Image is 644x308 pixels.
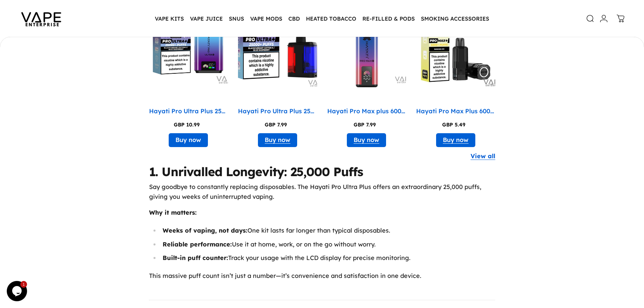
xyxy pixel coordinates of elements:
p: GBP 7.99 [265,121,287,129]
summary: VAPE KITS [152,11,187,26]
p: GBP 10.99 [174,121,200,129]
strong: Built-in puff counter: [163,254,228,262]
li: Track your usage with the LCD display for precise monitoring. [160,253,495,263]
summary: SNUS [226,11,247,26]
a: Buy now [443,135,469,145]
summary: CBD [285,11,303,26]
a: Buy now [265,135,290,145]
a: 0 items [613,11,628,26]
li: Use it at home, work, or on the go without worry. [160,240,495,250]
summary: SMOKING ACCESSORIES [418,11,492,26]
summary: VAPE MODS [247,11,285,26]
strong: Why it matters: [149,209,197,216]
summary: VAPE JUICE [187,11,226,26]
p: GBP 5.49 [442,121,466,129]
nav: Primary [152,11,492,26]
p: Hayati Pro Max Plus 6000 Prefilled Pods [416,106,495,116]
p: Hayati Pro Max plus 6000 Puffs [327,106,406,116]
p: This massive puff count isn’t just a number—it’s convenience and satisfaction in one device. [149,271,495,281]
iframe: chat widget [7,281,28,301]
strong: Weeks of vaping, not days: [163,227,247,234]
a: Buy now [354,135,379,145]
a: View all [471,151,495,161]
li: One kit lasts far longer than typical disposables. [160,226,495,236]
a: Buy now [175,135,201,145]
p: Hayati Pro Ultra Plus 25K Prefilled Pods [238,106,317,116]
img: Vape Enterprise [11,3,72,34]
summary: HEATED TOBACCO [303,11,359,26]
summary: RE-FILLED & PODS [359,11,418,26]
strong: Reliable performance: [163,240,232,248]
h2: 1. Unrivalled Longevity: 25,000 Puffs [149,164,495,180]
p: Hayati Pro Ultra Plus 25000 Puffs [149,106,228,116]
p: Say goodbye to constantly replacing disposables. The Hayati Pro Ultra Plus offers an extraordinar... [149,182,495,202]
p: GBP 7.99 [354,121,376,129]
